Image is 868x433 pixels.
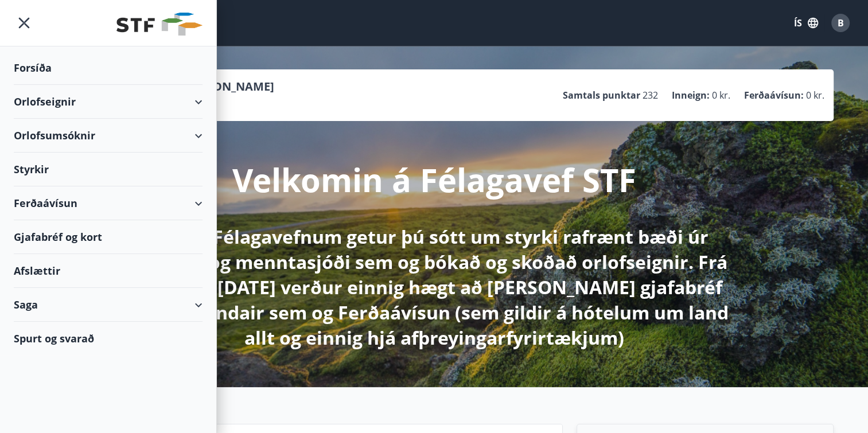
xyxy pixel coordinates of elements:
span: 232 [643,89,658,102]
span: 0 kr. [806,89,824,102]
p: Samtals punktar [563,89,640,102]
div: Spurt og svarað [14,322,203,355]
img: union_logo [116,13,203,36]
div: Orlofseignir [14,85,203,119]
button: B [827,9,854,37]
div: Afslættir [14,254,203,288]
p: Ferðaávísun : [744,89,804,102]
div: Styrkir [14,153,203,186]
span: 0 kr. [712,89,730,102]
p: Inneign : [672,89,710,102]
p: Velkomin á Félagavef STF [232,158,636,201]
div: Saga [14,288,203,322]
div: Forsíða [14,51,203,85]
span: B [838,17,844,29]
div: Orlofsumsóknir [14,119,203,153]
button: ÍS [788,13,824,33]
button: menu [14,13,34,33]
div: Ferðaávísun [14,186,203,220]
div: Gjafabréf og kort [14,220,203,254]
p: Hér á Félagavefnum getur þú sótt um styrki rafrænt bæði úr sjúkra- og menntasjóði sem og bókað og... [131,224,737,350]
